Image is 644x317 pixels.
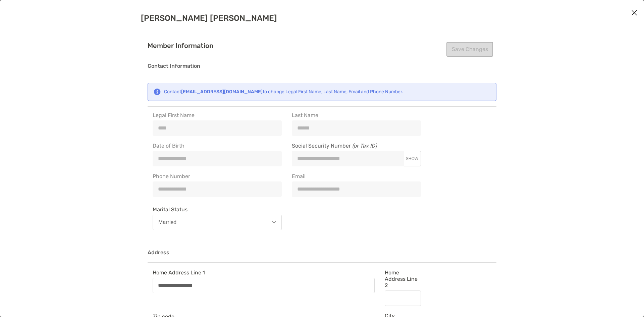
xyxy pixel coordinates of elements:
[385,295,421,301] input: Home Address Line 2
[406,156,418,161] span: SHOW
[153,156,281,161] input: Date of Birth
[385,269,421,288] span: Home Address Line 2
[153,282,374,288] input: Home Address Line 1
[153,186,281,192] input: Phone Number
[352,143,377,149] i: (or Tax ID)
[153,215,282,230] button: Married
[148,250,496,263] h3: Address
[153,143,282,149] span: Date of Birth
[153,112,282,118] span: Legal First Name
[153,173,282,179] span: Phone Number
[158,219,176,225] div: Married
[181,89,263,95] strong: [EMAIL_ADDRESS][DOMAIN_NAME]
[292,112,421,118] span: Last Name
[272,221,276,223] img: Open dropdown arrow
[292,173,421,179] span: Email
[148,42,496,50] h4: Member Information
[292,125,421,131] input: Last Name
[629,8,639,18] button: Close modal
[292,156,404,161] input: Social Security Number (or Tax ID)SHOW
[404,156,421,161] button: Social Security Number (or Tax ID)
[292,186,421,192] input: Email
[153,206,282,213] span: Marital Status
[164,89,403,95] div: Contact to change Legal First Name, Last Name, Email and Phone Number.
[292,143,421,151] span: Social Security Number
[153,125,281,131] input: Legal First Name
[141,13,503,23] h2: [PERSON_NAME] [PERSON_NAME]
[153,89,161,95] img: Notification icon
[153,269,375,276] span: Home Address Line 1
[148,63,496,76] h3: Contact Information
